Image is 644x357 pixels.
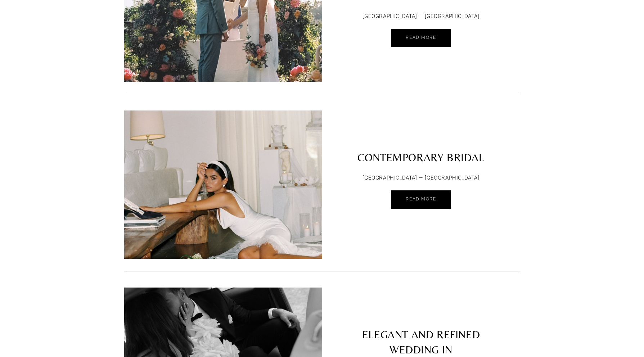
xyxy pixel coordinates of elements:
[391,29,450,47] a: Read More
[113,110,333,259] img: CONTEMPORARY BRIDAL
[322,110,520,169] a: CONTEMPORARY BRIDAL
[406,35,436,40] span: Read More
[391,190,450,209] a: Read More
[346,173,496,183] p: [GEOGRAPHIC_DATA] — [GEOGRAPHIC_DATA]
[346,12,496,22] p: [GEOGRAPHIC_DATA] — [GEOGRAPHIC_DATA]
[406,196,436,202] span: Read More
